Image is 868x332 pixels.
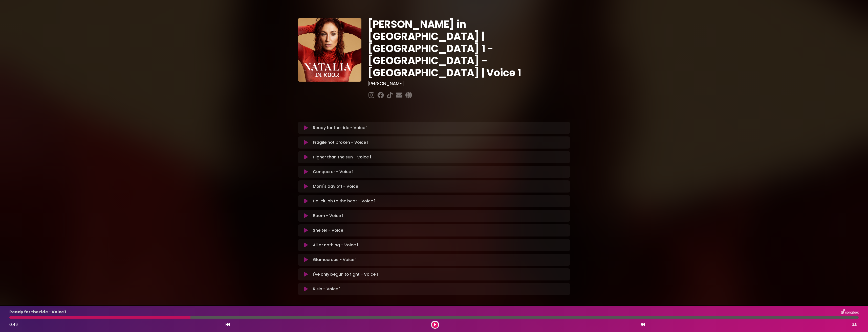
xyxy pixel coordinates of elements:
[313,125,367,131] p: Ready for the ride - Voice 1
[313,154,371,160] p: Higher than the sun - Voice 1
[313,242,358,248] p: All or nothing - Voice 1
[313,257,357,263] p: Glamourous - Voice 1
[367,18,570,79] h1: [PERSON_NAME] in [GEOGRAPHIC_DATA] | [GEOGRAPHIC_DATA] 1 - [GEOGRAPHIC_DATA] - [GEOGRAPHIC_DATA] ...
[313,139,368,146] p: Fragile not broken - Voice 1
[313,227,345,233] p: Shelter - Voice 1
[9,309,66,315] p: Ready for the ride - Voice 1
[841,309,859,315] img: songbox-logo-white.png
[313,271,378,277] p: I've only begun to fight - Voice 1
[313,213,343,219] p: Boom - Voice 1
[313,286,340,292] p: Risin - Voice 1
[298,18,361,82] img: YTVS25JmS9CLUqXqkEhs
[313,169,353,175] p: Conqueror - Voice 1
[367,81,570,86] h3: [PERSON_NAME]
[313,183,360,189] p: Mom's day off - Voice 1
[313,198,375,204] p: Hallelujah to the beat - Voice 1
